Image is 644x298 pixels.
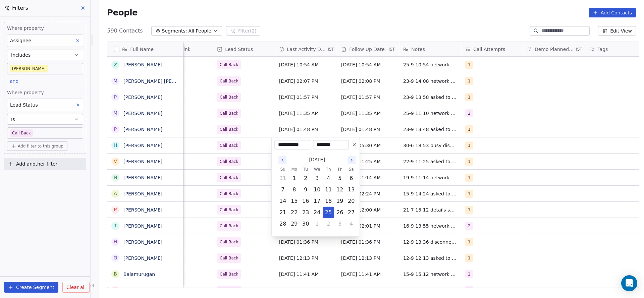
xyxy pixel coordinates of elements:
[323,219,334,229] button: Thursday, October 2nd, 2025
[300,184,311,195] button: Tuesday, September 9th, 2025
[346,196,357,206] button: Saturday, September 20th, 2025
[277,219,288,229] button: Sunday, September 28th, 2025
[289,173,300,184] button: Monday, September 1st, 2025
[334,207,345,218] button: Friday, September 26th, 2025
[346,173,357,184] button: Saturday, September 6th, 2025
[334,166,345,173] th: Friday
[312,173,322,184] button: Wednesday, September 3rd, 2025
[312,184,322,195] button: Wednesday, September 10th, 2025
[300,219,311,229] button: Tuesday, September 30th, 2025
[323,207,334,218] button: Today, Thursday, September 25th, 2025, selected
[289,196,300,206] button: Monday, September 15th, 2025
[278,156,286,164] button: Go to the Previous Month
[277,196,288,206] button: Sunday, September 14th, 2025
[277,166,288,173] th: Sunday
[312,219,322,229] button: Wednesday, October 1st, 2025
[289,219,300,229] button: Monday, September 29th, 2025
[334,184,345,195] button: Friday, September 12th, 2025
[346,219,357,229] button: Saturday, October 4th, 2025
[334,219,345,229] button: Friday, October 3rd, 2025
[289,207,300,218] button: Monday, September 22nd, 2025
[312,196,322,206] button: Wednesday, September 17th, 2025
[277,166,357,230] table: September 2025
[300,166,311,173] th: Tuesday
[345,166,357,173] th: Saturday
[277,173,288,184] button: Sunday, August 31st, 2025
[277,184,288,195] button: Sunday, September 7th, 2025
[300,196,311,206] button: Tuesday, September 16th, 2025
[323,184,334,195] button: Thursday, September 11th, 2025
[289,184,300,195] button: Monday, September 8th, 2025
[300,207,311,218] button: Tuesday, September 23rd, 2025
[323,196,334,206] button: Thursday, September 18th, 2025
[277,207,288,218] button: Sunday, September 21st, 2025
[346,184,357,195] button: Saturday, September 13th, 2025
[334,173,345,184] button: Friday, September 5th, 2025
[334,196,345,206] button: Friday, September 19th, 2025
[311,166,323,173] th: Wednesday
[312,207,322,218] button: Wednesday, September 24th, 2025
[323,173,334,184] button: Thursday, September 4th, 2025
[346,207,357,218] button: Saturday, September 27th, 2025
[288,166,300,173] th: Monday
[347,156,356,164] button: Go to the Next Month
[323,166,334,173] th: Thursday
[309,156,325,163] span: [DATE]
[300,173,311,184] button: Tuesday, September 2nd, 2025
